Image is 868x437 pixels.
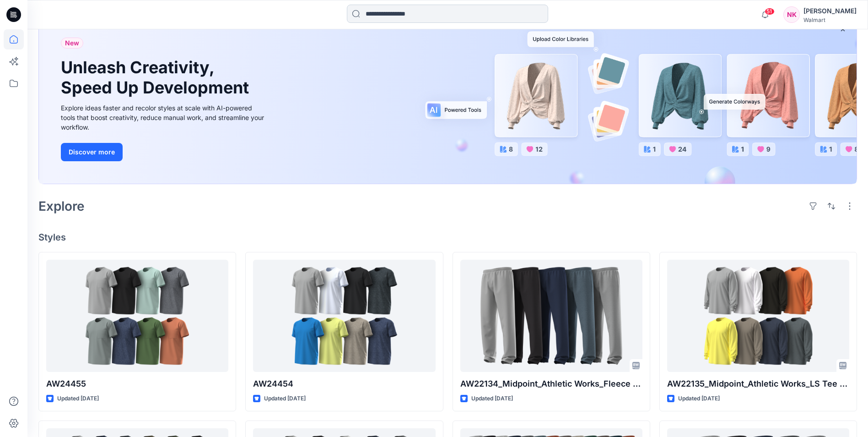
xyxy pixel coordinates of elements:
[38,199,85,213] h2: Explore
[460,260,642,372] a: AW22134_Midpoint_Athletic Works_Fleece Open Bottom Sweatpants GILDAN
[460,377,642,390] p: AW22134_Midpoint_Athletic Works_Fleece Open Bottom Sweatpants GILDAN
[61,143,267,161] a: Discover more
[803,16,857,23] div: Walmart
[765,8,775,15] span: 51
[61,103,267,132] div: Explore ideas faster and recolor styles at scale with AI-powered tools that boost creativity, red...
[678,394,720,404] p: Updated [DATE]
[667,377,849,390] p: AW22135_Midpoint_Athletic Works_LS Tee w/ Cuff
[38,232,857,243] h4: Styles
[783,6,800,23] div: NK
[264,394,306,404] p: Updated [DATE]
[253,260,435,372] a: AW24454
[46,377,228,390] p: AW24455
[803,5,857,16] div: [PERSON_NAME]
[61,143,123,161] button: Discover more
[65,38,79,49] span: New
[667,260,849,372] a: AW22135_Midpoint_Athletic Works_LS Tee w/ Cuff
[61,58,253,97] h1: Unleash Creativity, Speed Up Development
[471,394,513,404] p: Updated [DATE]
[253,377,435,390] p: AW24454
[57,394,99,404] p: Updated [DATE]
[46,260,228,372] a: AW24455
